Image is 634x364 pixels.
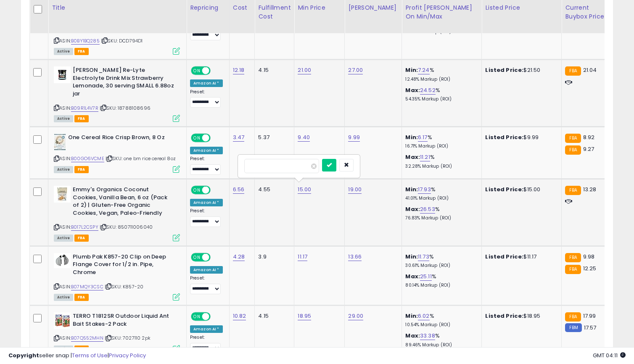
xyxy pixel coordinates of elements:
b: Max: [405,86,420,94]
a: 11.73 [418,253,429,261]
p: 41.01% Markup (ROI) [405,195,475,201]
div: % [405,87,475,102]
a: 15.00 [298,185,311,194]
a: Privacy Policy [109,351,146,359]
span: 17.57 [584,324,597,332]
small: FBA [565,312,581,322]
a: 4.28 [233,253,245,261]
div: % [405,153,475,169]
div: 5.37 [258,134,288,141]
div: % [405,206,475,221]
a: 13.66 [348,253,362,261]
small: FBM [565,323,581,332]
small: FBA [565,253,581,262]
div: Title [52,3,183,12]
div: % [405,273,475,288]
div: Preset: [190,89,223,108]
span: All listings currently available for purchase on Amazon [54,235,73,242]
p: 30.61% Markup (ROI) [405,263,475,269]
div: Repricing [190,3,226,12]
img: 51JTUd20MpL._SL40_.jpg [54,134,66,150]
a: 11.17 [298,253,307,261]
div: 4.55 [258,186,288,193]
div: $11.17 [485,253,555,261]
a: 11.21 [420,153,430,161]
span: ON [192,253,202,261]
b: Max: [405,272,420,280]
b: Max: [405,205,420,213]
div: Listed Price [485,3,558,12]
p: 80.14% Markup (ROI) [405,282,475,288]
div: Current Buybox Price [565,3,608,21]
div: Preset: [190,156,223,175]
div: Profit [PERSON_NAME] on Min/Max [405,3,478,21]
span: All listings currently available for purchase on Amazon [54,115,73,122]
span: ON [192,67,202,74]
b: Listed Price: [485,66,523,74]
a: 29.00 [348,312,363,320]
span: | SKU: K857-20 [105,283,143,290]
a: 17.93 [418,185,431,194]
div: 3.9 [258,253,288,261]
span: All listings currently available for purchase on Amazon [54,48,73,55]
span: ON [192,135,202,142]
div: $18.95 [485,312,555,320]
span: FBA [74,48,89,55]
a: 24.52 [420,86,436,95]
div: ASIN: [54,66,180,121]
span: FBA [74,294,89,301]
div: % [405,134,475,149]
div: ASIN: [54,186,180,240]
span: | SKU: 18788108696 [100,105,151,111]
span: All listings currently available for purchase on Amazon [54,294,73,301]
b: Plumb Pak K857-20 Clip on Deep Flange Cover for 1/2 in. Pipe, Chrome [73,253,175,279]
span: | SKU: DCD794D1 [101,37,143,44]
b: TERRO T1812SR Outdoor Liquid Ant Bait Stakes-2 Pack [73,312,175,330]
a: 9.99 [348,133,360,142]
b: Min: [405,312,418,320]
span: ON [192,313,202,320]
b: Min: [405,253,418,261]
a: 18.95 [298,312,311,320]
div: Cost [233,3,251,12]
a: 21.00 [298,66,311,74]
div: ASIN: [54,312,180,351]
div: 4.15 [258,66,288,74]
a: B00GO6VCME [71,155,104,162]
a: 27.00 [348,66,363,74]
small: FBA [565,66,581,76]
span: FBA [74,115,89,122]
div: [PERSON_NAME] [348,3,398,12]
small: FBA [565,265,581,274]
span: | SKU: 850711006040 [100,224,153,230]
strong: Copyright [8,351,39,359]
span: FBA [74,166,89,173]
p: 54.35% Markup (ROI) [405,96,475,102]
a: 19.00 [348,185,362,194]
div: $21.50 [485,66,555,74]
p: 10.54% Markup (ROI) [405,322,475,328]
a: Terms of Use [72,351,108,359]
a: B07MQY3CSC [71,283,103,290]
img: 41wFNdz0q8L._SL40_.jpg [54,186,71,203]
div: Amazon AI * [190,199,223,206]
span: 2025-09-15 04:11 GMT [593,351,626,359]
div: Preset: [190,335,223,353]
small: FBA [565,145,581,155]
a: 33.38 [420,332,435,340]
img: 31kAHo3LQhL._SL40_.jpg [54,253,71,268]
span: OFF [209,253,223,261]
span: OFF [209,187,223,194]
span: 17.99 [583,312,596,320]
a: 25.11 [420,272,432,281]
a: 7.24 [418,66,430,74]
a: 12.18 [233,66,245,74]
span: 9.98 [583,253,595,261]
a: 10.82 [233,312,246,320]
span: 21.04 [583,66,597,74]
div: Preset: [190,208,223,227]
b: Listed Price: [485,133,523,141]
a: 3.47 [233,133,245,142]
a: B07Q552MHN [71,335,103,342]
b: One Cereal Rice Crisp Brown, 8 Oz [68,134,170,144]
